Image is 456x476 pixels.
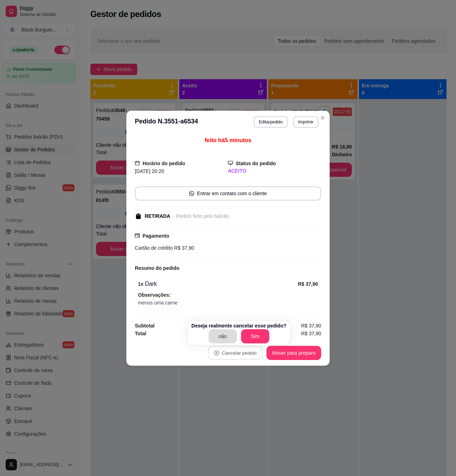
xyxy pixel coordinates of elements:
[236,161,276,166] strong: Status do pedido
[143,161,185,166] strong: Horário do pedido
[241,329,269,343] button: Sim
[228,167,321,175] div: ACEITO
[138,292,171,298] strong: Observações:
[143,233,169,239] strong: Pagamento
[317,112,328,123] button: Close
[209,329,237,343] button: não
[145,213,170,220] div: RETIRADA
[208,346,263,360] button: close-circleCancelar pedido
[138,281,144,287] strong: 1 x
[205,137,251,143] span: feito há 5 minutos
[135,265,179,271] strong: Resumo do pedido
[214,350,219,355] span: close-circle
[266,346,321,360] button: Mover para preparo
[135,161,140,166] span: calendar
[254,116,287,128] button: Editarpedido
[135,233,140,238] span: credit-card
[138,299,318,307] span: menos uma carne
[173,245,194,251] span: R$ 37,90
[138,280,298,288] div: Dark
[135,331,146,336] strong: Total
[173,213,229,220] div: - Pedido feito pelo balcão
[135,323,155,329] strong: Subtotal
[228,161,233,166] span: desktop
[189,191,194,196] span: whats-app
[301,330,321,337] span: R$ 37,90
[135,245,173,251] span: Cartão de crédito
[191,322,286,329] p: Deseja realmente cancelar esse pedido?
[293,116,318,128] button: Imprimir
[135,186,321,201] button: whats-appEntrar em contato com o cliente
[135,168,164,174] span: [DATE] 20:20
[298,281,318,287] strong: R$ 37,90
[301,322,321,330] span: R$ 37,90
[135,116,198,128] h3: Pedido N. 3551-a6534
